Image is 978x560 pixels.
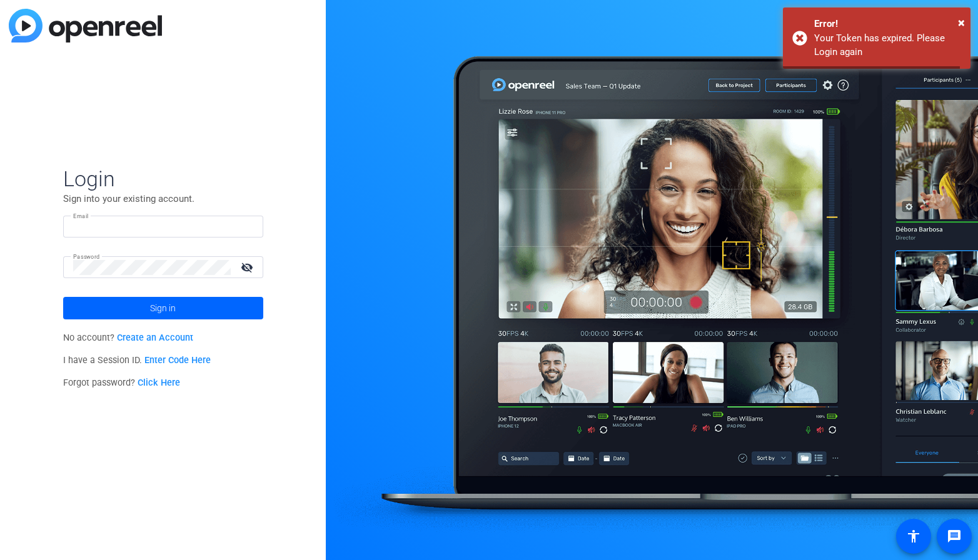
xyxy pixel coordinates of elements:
[63,377,181,388] span: Forgot password?
[117,332,193,343] a: Create an Account
[138,377,180,388] a: Click Here
[63,332,194,343] span: No account?
[63,355,211,366] span: I have a Session ID.
[73,212,89,219] mat-label: Email
[150,292,176,324] span: Sign in
[814,17,961,31] div: Error!
[958,15,965,30] span: ×
[906,529,921,544] mat-icon: accessibility
[73,253,100,260] mat-label: Password
[63,297,263,319] button: Sign in
[947,529,962,544] mat-icon: message
[233,258,263,276] mat-icon: visibility_off
[63,166,263,192] span: Login
[814,31,961,59] div: Your Token has expired. Please Login again
[9,9,162,42] img: blue-gradient.svg
[144,355,211,366] a: Enter Code Here
[958,13,965,32] button: Close
[73,219,253,234] input: Enter Email Address
[63,192,263,206] p: Sign into your existing account.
